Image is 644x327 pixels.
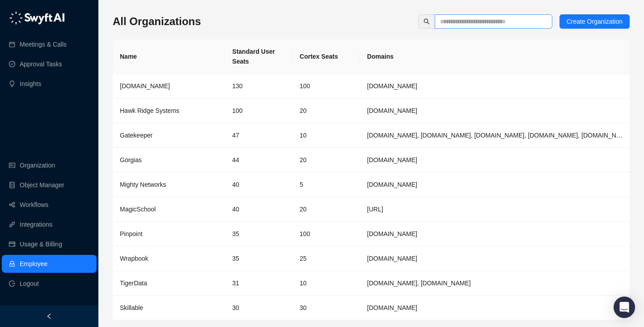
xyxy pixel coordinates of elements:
span: Hawk Ridge Systems [120,107,179,114]
a: Organization [20,156,55,174]
td: mightynetworks.com [360,172,630,197]
td: 25 [292,246,360,271]
td: synthesia.io [360,74,630,99]
span: search [424,18,430,25]
td: 130 [225,74,292,99]
td: gatekeeperhq.com, gatekeeperhq.io, gatekeeper.io, gatekeepervclm.com, gatekeeperhq.co, trygatekee... [360,123,630,148]
td: 20 [292,99,360,123]
span: left [46,313,52,319]
span: TigerData [120,280,147,287]
a: Meetings & Calls [20,35,67,53]
span: logout [9,280,15,287]
td: 20 [292,197,360,222]
td: 44 [225,148,292,172]
span: [DOMAIN_NAME] [120,82,170,90]
td: wrapbook.com [360,246,630,271]
span: Logout [20,275,39,293]
th: Name [113,39,225,74]
span: Gatekeeper [120,132,153,139]
td: 47 [225,123,292,148]
td: hawkridgesys.com [360,99,630,123]
span: Gorgias [120,156,142,163]
td: 40 [225,172,292,197]
a: Usage & Billing [20,235,62,253]
span: Mighty Networks [120,181,166,188]
img: logo-05li4sbe.png [9,11,65,25]
th: Cortex Seats [292,39,360,74]
a: Employee [20,255,47,273]
a: Workflows [20,196,48,214]
td: 30 [225,296,292,320]
a: Approval Tasks [20,55,62,73]
a: Object Manager [20,176,64,194]
th: Standard User Seats [225,39,292,74]
td: 35 [225,222,292,246]
a: Integrations [20,215,52,233]
h3: All Organizations [113,14,201,29]
span: Skillable [120,304,143,311]
td: 10 [292,123,360,148]
th: Domains [360,39,630,74]
td: 100 [292,74,360,99]
span: Create Organization [567,17,623,26]
a: Insights [20,75,41,93]
td: skillable.com [360,296,630,320]
div: Open Intercom Messenger [614,297,635,318]
span: MagicSchool [120,206,156,213]
td: 100 [292,222,360,246]
td: timescale.com, tigerdata.com [360,271,630,296]
td: 31 [225,271,292,296]
td: magicschool.ai [360,197,630,222]
td: 30 [292,296,360,320]
td: gorgias.com [360,148,630,172]
button: Create Organization [559,14,630,29]
td: 100 [225,99,292,123]
td: 40 [225,197,292,222]
td: 20 [292,148,360,172]
td: pinpointhq.com [360,222,630,246]
td: 5 [292,172,360,197]
span: Wrapbook [120,255,148,262]
span: Pinpoint [120,230,143,237]
td: 35 [225,246,292,271]
td: 10 [292,271,360,296]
